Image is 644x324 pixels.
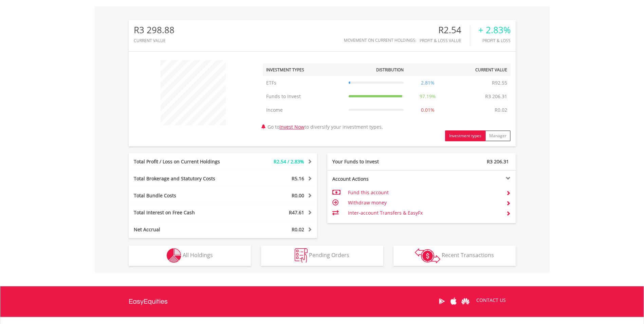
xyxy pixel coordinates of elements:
[327,158,422,165] div: Your Funds to Invest
[274,158,304,165] span: R2.54 / 2.83%
[167,248,181,263] img: holdings-wht.png
[485,130,511,141] button: Manager
[407,76,448,90] td: 2.81%
[393,246,516,266] button: Recent Transactions
[263,90,345,103] td: Funds to Invest
[263,103,345,117] td: Income
[292,226,304,233] span: R0.02
[129,158,239,165] div: Total Profit / Loss on Current Holdings
[478,38,511,43] div: Profit & Loss
[134,38,174,43] div: CURRENT VALUE
[309,251,349,259] span: Pending Orders
[134,25,174,35] div: R3 298.88
[491,103,511,117] td: R0.02
[487,158,509,165] span: R3 206.31
[129,192,239,199] div: Total Bundle Costs
[129,175,239,182] div: Total Brokerage and Statutory Costs
[348,208,500,218] td: Inter-account Transfers & EasyFx
[292,175,304,182] span: R5.16
[407,90,448,103] td: 97.19%
[344,38,416,42] div: Movement on Current Holdings:
[295,248,308,263] img: pending_instructions-wht.png
[420,25,470,35] div: R2.54
[442,251,494,259] span: Recent Transactions
[376,67,404,73] div: Distribution
[292,192,304,199] span: R0.00
[448,291,460,312] a: Apple
[478,25,511,35] div: + 2.83%
[348,187,500,198] td: Fund this account
[460,291,472,312] a: Huawei
[263,76,345,90] td: ETFs
[129,209,239,216] div: Total Interest on Free Cash
[327,176,422,182] div: Account Actions
[348,198,500,208] td: Withdraw money
[129,226,239,233] div: Net Accrual
[489,76,511,90] td: R92.55
[289,209,304,216] span: R47.61
[482,90,511,103] td: R3 206.31
[420,38,470,43] div: Profit & Loss Value
[263,64,345,76] th: Investment Types
[261,246,383,266] button: Pending Orders
[448,64,511,76] th: Current Value
[472,291,511,310] a: CONTACT US
[183,251,213,259] span: All Holdings
[415,248,440,263] img: transactions-zar-wht.png
[279,124,305,130] a: Invest Now
[436,291,448,312] a: Google Play
[258,57,516,141] div: Go to to diversify your investment types.
[445,130,485,141] button: Investment types
[129,286,168,317] a: EasyEquities
[129,246,251,266] button: All Holdings
[407,103,448,117] td: 0.01%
